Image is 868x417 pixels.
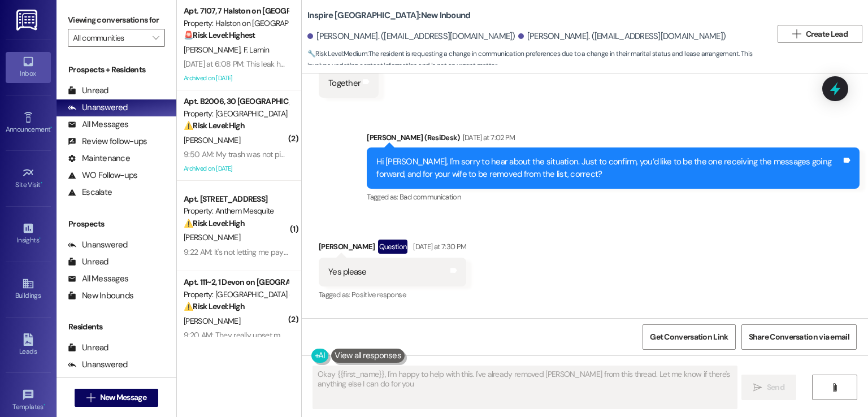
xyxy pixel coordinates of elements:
div: Question [378,240,408,254]
div: Escalate [68,186,112,198]
button: Send [741,375,796,400]
span: Send [767,381,784,393]
div: Maintenance [68,153,130,164]
i:  [753,383,762,392]
button: Share Conversation via email [741,324,857,350]
div: Archived on [DATE] [183,71,289,85]
div: Unread [68,256,108,268]
div: Apt. [STREET_ADDRESS] [184,193,288,205]
div: Tagged as: [319,286,466,303]
div: Prospects [57,218,176,230]
div: Unread [68,342,108,354]
div: 9:20 AM: They really upset me why I keep getting charge after after charge after charge something... [184,330,830,340]
a: Inbox [6,52,51,82]
div: Property: Anthem Mesquite [184,205,288,217]
i:  [153,33,159,42]
strong: 🔧 Risk Level: Medium [307,49,367,58]
span: F. Lamin [244,45,269,55]
div: Apt. B2006, 30 [GEOGRAPHIC_DATA] [184,95,288,107]
input: All communities [73,29,147,47]
div: [PERSON_NAME]. ([EMAIL_ADDRESS][DOMAIN_NAME]) [518,31,726,42]
div: Unanswered [68,359,128,371]
div: 9:50 AM: My trash was not picked up at all this week. I expect a discount on that monthly fee! [184,149,491,159]
label: Viewing conversations for [68,11,165,29]
span: : The resident is requesting a change in communication preferences due to a change in their marit... [307,48,772,72]
div: Prospects + Residents [57,64,176,76]
span: • [50,124,52,132]
i:  [86,393,95,402]
i:  [830,383,839,392]
div: Property: [GEOGRAPHIC_DATA] [184,108,288,120]
strong: ⚠️ Risk Level: High [184,301,245,311]
span: [PERSON_NAME] [184,135,240,145]
div: Residents [57,321,176,333]
textarea: Okay {{first_name}}, I'm happy to help with this. I've already removed [PERSON_NAME] from this th... [313,366,736,409]
div: Property: Halston on [GEOGRAPHIC_DATA] [184,18,288,29]
a: Site Visit • [6,163,51,194]
div: Apt. 111~2, 1 Devon on [GEOGRAPHIC_DATA] [184,276,288,288]
div: Archived on [DATE] [183,162,289,176]
a: Insights • [6,219,51,249]
div: [DATE] at 6:08 PM: This leak has been here since we have moved here and no one is doing a proper ... [184,59,549,69]
img: ResiDesk Logo [16,10,40,31]
button: Get Conversation Link [643,324,735,350]
div: Apt. 7107, 7 Halston on [GEOGRAPHIC_DATA] [184,5,288,17]
button: Create Lead [778,25,862,43]
div: Unread [68,85,108,97]
span: • [41,179,42,187]
span: Share Conversation via email [749,331,849,343]
a: Templates • [6,385,51,416]
div: [PERSON_NAME] [319,240,466,258]
div: Together [328,77,361,89]
span: New Message [100,392,146,403]
span: Create Lead [806,28,848,40]
strong: ⚠️ Risk Level: High [184,218,245,228]
div: Property: [GEOGRAPHIC_DATA] on [GEOGRAPHIC_DATA] [184,289,288,301]
span: • [44,401,45,409]
div: All Messages [68,273,128,285]
div: Review follow-ups [68,136,147,147]
div: New Inbounds [68,290,133,302]
strong: ⚠️ Risk Level: High [184,120,245,131]
div: All Messages [68,376,128,388]
div: 9:22 AM: It's not letting me pay parcel online and rest in person [184,247,389,257]
div: WO Follow-ups [68,170,137,181]
div: Yes please [328,266,367,278]
span: Get Conversation Link [650,331,728,343]
span: [PERSON_NAME] [184,232,240,242]
span: [PERSON_NAME] [184,45,244,55]
div: [PERSON_NAME]. ([EMAIL_ADDRESS][DOMAIN_NAME]) [307,31,515,42]
div: Unanswered [68,239,128,251]
span: [PERSON_NAME] [184,316,240,326]
span: • [39,234,41,242]
div: [PERSON_NAME] (ResiDesk) [367,132,860,147]
strong: 🚨 Risk Level: Highest [184,30,255,40]
div: Hi [PERSON_NAME], I'm sorry to hear about the situation. Just to confirm, you’d like to be the on... [376,156,841,180]
a: Buildings [6,274,51,305]
span: Bad communication [400,192,461,202]
div: Tagged as: [367,189,860,205]
div: All Messages [68,119,128,131]
span: Positive response [351,290,406,299]
b: Inspire [GEOGRAPHIC_DATA]: New Inbound [307,10,470,21]
div: [DATE] at 7:02 PM [460,132,515,144]
a: Leads [6,330,51,360]
div: [DATE] at 7:30 PM [410,241,466,253]
i:  [792,29,801,38]
div: Unanswered [68,102,128,114]
button: New Message [75,389,158,407]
